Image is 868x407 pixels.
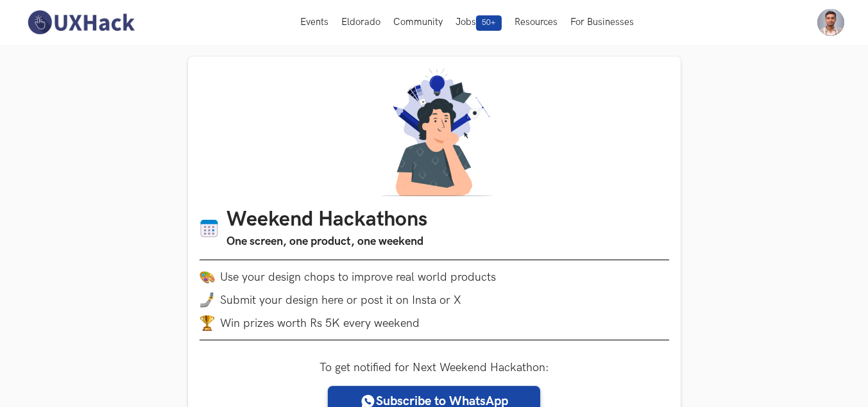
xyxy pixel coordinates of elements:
[200,269,215,285] img: palette.png
[24,9,138,36] img: UXHack-logo.png
[200,315,669,331] li: Win prizes worth Rs 5K every weekend
[200,292,215,308] img: mobile-in-hand.png
[200,315,215,331] img: trophy.png
[226,208,427,233] h1: Weekend Hackathons
[319,361,549,374] label: To get notified for Next Weekend Hackathon:
[200,269,669,285] li: Use your design chops to improve real world products
[226,233,427,251] h3: One screen, one product, one weekend
[817,9,844,36] img: Your profile pic
[220,294,461,307] span: Submit your design here or post it on Insta or X
[200,219,219,238] img: Calendar icon
[373,68,496,196] img: A designer thinking
[476,15,502,31] span: 50+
